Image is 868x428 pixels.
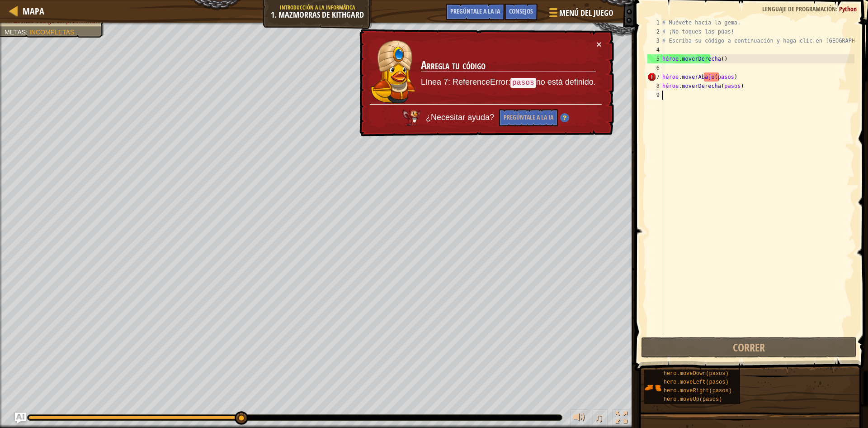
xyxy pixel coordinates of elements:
font: Mapa [23,5,44,17]
code: pasos [510,78,536,88]
font: Pregúntale a la IA [504,113,553,121]
a: Mapa [18,5,44,17]
button: Cambiar a pantalla completa [612,409,630,428]
font: Correr [733,340,765,355]
font: Python [839,5,857,13]
font: Metas [5,29,26,36]
font: hero.moveDown(pasos) [664,370,729,377]
font: × [596,39,602,49]
font: 5 [656,56,660,62]
font: Lenguaje de programación [762,5,836,13]
img: Pista [560,113,569,122]
font: ♫ [594,411,604,424]
font: ¿Necesitar ayuda? [426,113,494,122]
button: Pregúntale a la IA [446,4,505,20]
font: 6 [656,65,660,71]
font: 9 [656,92,660,98]
font: 7 [656,74,660,80]
font: Pregúntale a la IA [450,7,500,15]
font: 8 [656,83,660,89]
font: no está definido. [536,77,596,87]
button: ♫ [593,409,608,428]
button: × [596,39,602,49]
font: 4 [656,47,660,53]
font: Consejos [509,7,533,15]
button: Menú del juego [542,4,619,25]
button: Ajustar el volumen [570,409,588,428]
font: 2 [656,29,660,35]
font: 3 [656,38,660,44]
font: Incompletas [29,29,74,36]
font: Línea 7: ReferenceError: [421,77,510,87]
img: duck_pender.png [370,40,415,104]
button: Correr [641,337,857,358]
button: Pregúntale a la IA [499,109,558,127]
font: hero.moveLeft(pasos) [664,379,729,385]
font: 1 [656,19,660,26]
img: portrait.png [644,379,661,396]
font: Menú del juego [559,7,613,19]
font: hero.moveUp(pasos) [664,396,722,403]
font: : [836,5,838,13]
font: hero.moveRight(pasos) [664,388,732,394]
font: Arregla tu código [421,58,486,73]
button: Pregúntale a la IA [15,413,26,423]
img: AI [402,110,420,126]
font: : [26,29,28,36]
